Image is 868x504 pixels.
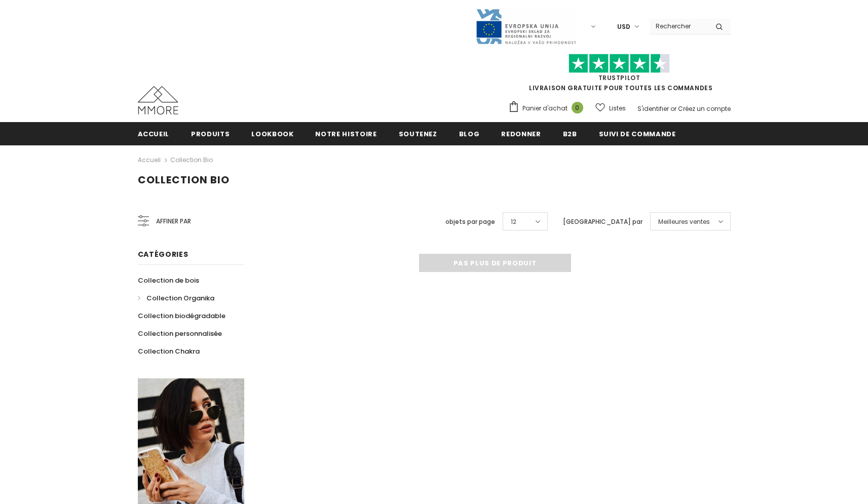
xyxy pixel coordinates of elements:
img: Faites confiance aux étoiles pilotes [569,54,670,73]
label: [GEOGRAPHIC_DATA] par [563,217,643,227]
a: Collection de bois [138,272,199,289]
a: Collection personnalisée [138,325,222,342]
span: B2B [563,129,577,139]
a: Lookbook [251,122,293,145]
img: Cas MMORE [138,86,178,114]
span: LIVRAISON GRATUITE POUR TOUTES LES COMMANDES [508,58,731,92]
a: soutenez [399,122,437,145]
a: Listes [595,99,626,117]
span: Collection personnalisée [138,329,222,338]
a: Accueil [138,122,170,145]
a: Panier d'achat 0 [508,101,588,116]
span: soutenez [399,129,437,139]
a: Accueil [138,154,161,166]
a: Collection Organika [138,289,214,307]
span: Catégories [138,249,188,259]
span: 12 [511,217,516,227]
a: Collection biodégradable [138,307,225,325]
a: Notre histoire [315,122,376,145]
span: Affiner par [156,216,191,227]
a: Produits [191,122,230,145]
a: Créez un compte [678,104,731,113]
input: Search Site [650,19,708,33]
a: TrustPilot [598,73,640,82]
a: Blog [459,122,480,145]
a: Javni Razpis [475,22,577,30]
a: B2B [563,122,577,145]
span: Collection biodégradable [138,311,225,321]
a: Suivi de commande [599,122,676,145]
span: Lookbook [251,129,293,139]
span: USD [617,22,630,32]
span: or [670,104,676,113]
img: Javni Razpis [475,8,577,45]
span: Notre histoire [315,129,376,139]
span: Panier d'achat [522,103,568,113]
a: Redonner [501,122,541,145]
span: Collection Organika [146,293,214,303]
a: Collection Chakra [138,342,200,360]
label: objets par page [445,217,495,227]
a: S'identifier [637,104,669,113]
span: Meilleures ventes [658,217,710,227]
span: Redonner [501,129,541,139]
span: Collection de bois [138,276,199,285]
span: Suivi de commande [599,129,676,139]
a: Collection Bio [170,156,213,164]
span: Collection Bio [138,173,230,187]
span: Collection Chakra [138,346,200,356]
span: Blog [459,129,480,139]
span: Listes [609,103,626,113]
span: Accueil [138,129,170,139]
span: 0 [572,102,583,113]
span: Produits [191,129,230,139]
